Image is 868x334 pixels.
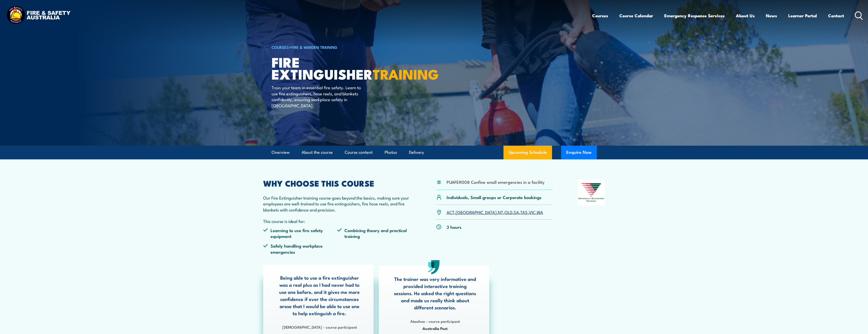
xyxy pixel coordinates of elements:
strong: TRAINING [373,63,439,84]
p: Our Fire Extinguisher training course goes beyond the basics, making sure your employees are well... [263,195,412,212]
p: , , , , , , , [447,209,543,215]
a: Learner Portal [788,9,817,22]
a: [GEOGRAPHIC_DATA] [456,209,497,215]
a: COURSES [272,44,289,50]
a: WA [537,209,543,215]
p: Being able to use a fire extinguisher was a real plus as I had never had to use one before, and i... [278,274,361,317]
a: Delivery [409,146,424,159]
li: Safely handling workplace emergencies [263,243,337,255]
a: Upcoming Schedule [503,146,552,159]
a: Courses [592,9,608,22]
a: About Us [736,9,755,22]
a: Course Calendar [619,9,653,22]
a: Fire & Warden Training [291,44,337,50]
strong: [DEMOGRAPHIC_DATA] - course participant [282,324,357,330]
a: Emergency Response Services [664,9,725,22]
li: Learning to use fire safety equipment [263,227,337,239]
button: Enquire Now [561,146,597,159]
a: ACT [447,209,454,215]
a: Course content [345,146,373,159]
a: About the course [302,146,333,159]
strong: Ataahua - course participant [410,318,460,324]
p: 3 hours [447,224,462,230]
p: The trainer was very informative and provided interactive training sessions. He asked the right q... [394,275,477,311]
a: News [766,9,777,22]
a: SA [514,209,519,215]
a: Overview [272,146,290,159]
h2: WHY CHOOSE THIS COURSE [263,179,412,187]
p: Individuals, Small groups or Corporate bookings [447,194,542,200]
a: NT [498,209,503,215]
a: Contact [828,9,844,22]
a: Photos [385,146,397,159]
a: QLD [504,209,512,215]
li: Combining theory and practical training [337,227,411,239]
p: Train your team in essential fire safety. Learn to use fire extinguishers, hose reels, and blanke... [272,84,364,108]
h1: Fire Extinguisher [272,56,397,80]
a: VIC [529,209,535,215]
p: This course is ideal for: [263,218,412,224]
a: TAS [520,209,528,215]
img: Nationally Recognised Training logo. [578,179,605,205]
li: PUAFER008 Confine small emergencies in a facility [447,179,545,185]
h6: > [272,44,397,50]
span: Australia Post [394,325,477,331]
